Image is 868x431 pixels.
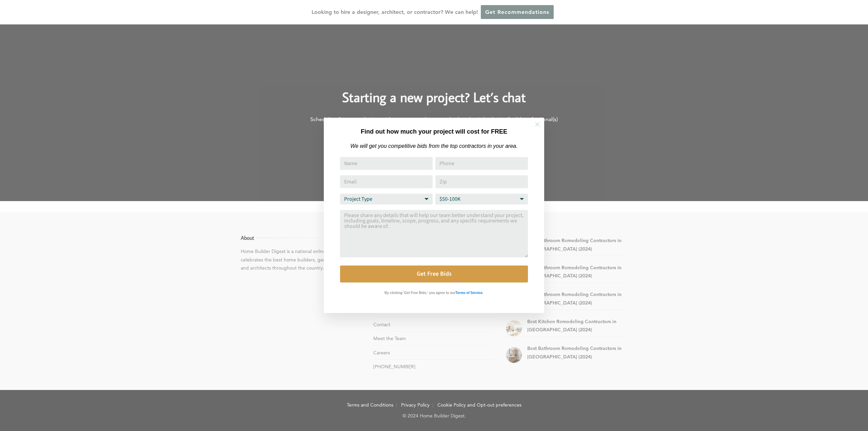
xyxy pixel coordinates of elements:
input: Zip [435,175,528,188]
strong: . [482,291,484,295]
iframe: Drift Widget Chat Controller [738,382,860,423]
textarea: Comment or Message [340,210,528,257]
strong: By clicking 'Get Free Bids,' you agree to our [384,291,455,295]
select: Project Type [340,194,433,204]
select: Budget Range [435,194,528,204]
a: Terms of Service [455,289,482,295]
input: Phone [435,157,528,170]
strong: Find out how much your project will cost for FREE [361,128,507,135]
em: We will get you competitive bids from the top contractors in your area. [350,143,517,149]
strong: Terms of Service [455,291,482,295]
button: Close [526,113,549,136]
button: Get Free Bids [340,266,528,282]
input: Name [340,157,433,170]
input: Email Address [340,175,433,188]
